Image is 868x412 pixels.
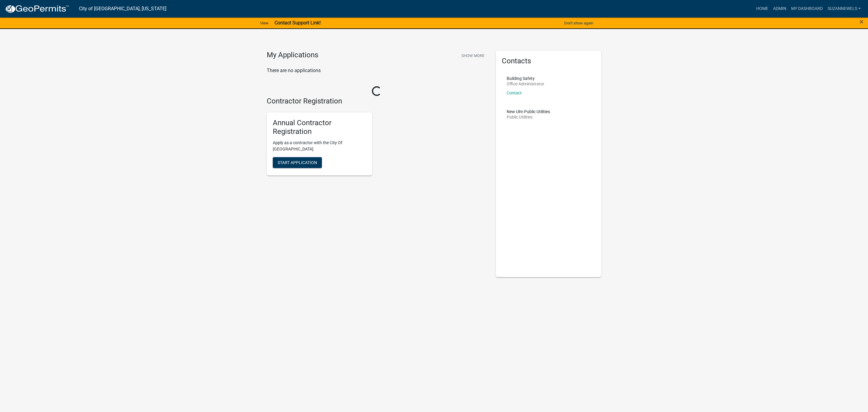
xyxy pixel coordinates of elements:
h4: Contractor Registration [267,97,487,106]
a: My Dashboard [789,3,825,14]
a: City of [GEOGRAPHIC_DATA], [US_STATE] [79,4,166,14]
a: SuzanneWels [825,3,863,14]
h5: Contacts [502,57,595,65]
p: Apply as a contractor with the City Of [GEOGRAPHIC_DATA] [273,140,366,152]
button: Don't show again [562,18,596,28]
button: Close [860,18,863,25]
p: There are no applications [267,67,487,74]
p: Public Utilities [507,115,550,119]
a: Contact [507,90,522,95]
p: Office Administrator [507,82,544,86]
h4: My Applications [267,51,318,60]
a: Home [754,3,771,14]
a: Admin [771,3,789,14]
a: View [258,18,271,28]
span: Start Application [278,160,317,165]
button: Start Application [273,157,322,168]
strong: Contact Support Link! [275,20,321,26]
h5: Annual Contractor Registration [273,119,366,136]
button: Show More [459,51,487,61]
p: New Ulm Public Utilities [507,109,550,114]
p: Building Safety [507,76,544,81]
span: × [860,17,863,26]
